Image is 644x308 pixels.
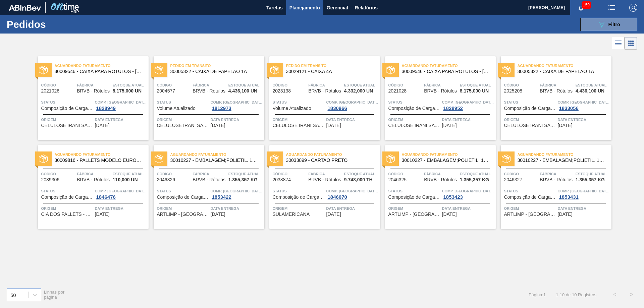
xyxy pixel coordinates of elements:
[558,194,580,200] div: 1853431
[273,82,307,88] span: Código
[496,56,611,140] a: statusAguardando Faturamento30005322 - CAIXA DE PAPELAO 1ACódigo2025208FábricaBRVB - RótulosEstoq...
[211,116,263,123] span: Data Entrega
[388,212,440,217] span: ARTLIMP - SÃO PAULO (SP)
[33,56,149,140] a: statusAguardando Faturamento30009546 - CAIXA PARA ROTULOS - [GEOGRAPHIC_DATA]Código2021026Fábrica...
[388,88,407,94] span: 2021028
[41,116,93,123] span: Origem
[157,99,209,106] span: Status
[326,194,348,200] div: 1846070
[612,37,625,50] div: Visão em Lista
[558,205,610,212] span: Data Entrega
[582,1,591,9] span: 159
[576,88,604,94] span: 4.436,100 UN
[273,99,325,106] span: Status
[95,99,147,111] a: Comp. [GEOGRAPHIC_DATA]1828949
[442,106,464,111] div: 1828952
[9,5,41,11] img: TNhmsLtSVTkK8tSr43FrP2fwEKptu5GPRR3wAAAABJRU5ErkJggg==
[95,188,147,200] a: Comp. [GEOGRAPHIC_DATA]1846476
[326,188,378,194] span: Comp. Carga
[55,151,149,158] span: Aguardando Faturamento
[344,82,378,88] span: Estoque atual
[211,188,263,194] span: Comp. Carga
[388,116,440,123] span: Origem
[41,106,93,111] span: Composição de Carga Aceita
[55,69,143,74] span: 30009546 - CAIXA PARA ROTULOS - ARGENTINA
[41,195,93,200] span: Composição de Carga Aceita
[327,4,348,12] span: Gerencial
[518,151,611,158] span: Aguardando Faturamento
[41,188,93,194] span: Status
[344,171,378,177] span: Estoque atual
[326,99,378,111] a: Comp. [GEOGRAPHIC_DATA]1830966
[558,212,573,217] span: 29/10/2025
[149,145,264,229] a: statusAguardando Faturamento30010227 - EMBALAGEM;POLIETIL. 100X70X006;;07575 ROCódigo2046326Fábri...
[442,188,494,194] span: Comp. Carga
[264,145,380,229] a: statusAguardando Faturamento30033899 - CARTAO PRETOCódigo2038874FábricaBRVB - RótulosEstoque atua...
[308,171,342,177] span: Fábrica
[576,177,605,182] span: 1.355,357 KG
[95,212,110,217] span: 09/10/2025
[380,56,496,140] a: statusAguardando Faturamento30009546 - CAIXA PARA ROTULOS - [GEOGRAPHIC_DATA]Código2021028Fábrica...
[273,106,311,111] span: Volume Atualizado
[41,177,60,182] span: 2039306
[157,123,209,128] span: CELULOSE IRANI SA - INDAIATUBA (SP)
[193,88,225,94] span: BRVB - Rótulos
[95,106,117,111] div: 1828949
[113,177,138,182] span: 110,000 UN
[211,212,225,217] span: 10/10/2025
[286,158,375,163] span: 30033899 - CARTAO PRETO
[556,292,596,297] span: 1 - 10 de 10 Registros
[113,88,142,94] span: 8.175,000 UN
[289,4,320,12] span: Planejamento
[286,69,375,74] span: 30029121 - CAIXA 4A
[228,177,258,182] span: 1.355,357 KG
[270,155,279,163] img: status
[580,18,637,31] button: Filtro
[41,171,75,177] span: Código
[388,205,440,212] span: Origem
[41,88,60,94] span: 2021026
[424,88,457,94] span: BRVB - Rótulos
[388,106,440,111] span: Composição de Carga Aceita
[504,188,556,194] span: Status
[558,123,573,128] span: 01/10/2025
[77,88,110,94] span: BRVB - Rótulos
[211,194,233,200] div: 1853422
[95,123,110,128] span: 04/09/2025
[326,116,378,123] span: Data Entrega
[193,82,227,88] span: Fábrica
[540,177,573,182] span: BRVB - Rótulos
[402,69,490,74] span: 30009546 - CAIXA PARA ROTULOS - ARGENTINA
[149,56,264,140] a: statusPedido em Trânsito30005322 - CAIXA DE PAPELAO 1ACódigo2004577FábricaBRVB - RótulosEstoque a...
[273,116,325,123] span: Origem
[113,82,147,88] span: Estoque atual
[388,195,440,200] span: Composição de Carga Aceita
[504,82,538,88] span: Código
[504,212,556,217] span: ARTLIMP - SÃO PAULO (SP)
[380,145,496,229] a: statusAguardando Faturamento30010227 - EMBALAGEM;POLIETIL. 100X70X006;;07575 ROCódigo2046325Fábri...
[41,123,93,128] span: CELULOSE IRANI SA - INDAIATUBA (SP)
[211,106,233,111] div: 1812973
[558,188,610,194] span: Comp. Carga
[193,177,225,182] span: BRVB - Rótulos
[157,205,209,212] span: Origem
[504,205,556,212] span: Origem
[442,205,494,212] span: Data Entrega
[157,116,209,123] span: Origem
[286,62,380,69] span: Pedido em Trânsito
[388,82,423,88] span: Código
[170,158,259,163] span: 30010227 - EMBALAGEM;POLIETIL. 100X70X006;;07575 RO
[504,116,556,123] span: Origem
[388,99,440,106] span: Status
[540,171,574,177] span: Fábrica
[95,188,147,194] span: Comp. Carga
[308,88,341,94] span: BRVB - Rótulos
[504,177,523,182] span: 2046327
[442,212,457,217] span: 17/10/2025
[326,205,378,212] span: Data Entrega
[504,171,538,177] span: Código
[540,82,574,88] span: Fábrica
[308,82,342,88] span: Fábrica
[95,205,147,212] span: Data Entrega
[504,123,556,128] span: CELULOSE IRANI SA - INDAIATUBA (SP)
